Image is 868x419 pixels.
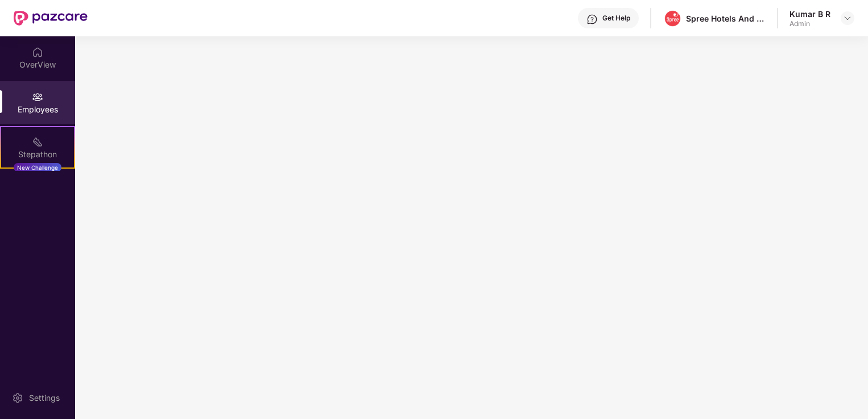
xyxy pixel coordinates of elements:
[1,149,74,160] div: Stepathon
[686,13,766,24] div: Spree Hotels And Real Estate Pvt Ltd
[32,91,43,103] img: svg+xml;base64,PHN2ZyBpZD0iRW1wbG95ZWVzIiB4bWxucz0iaHR0cDovL3d3dy53My5vcmcvMjAwMC9zdmciIHdpZHRoPS...
[602,14,630,23] div: Get Help
[790,19,830,28] div: Admin
[664,10,681,27] img: spree-logo.png
[586,14,598,25] img: svg+xml;base64,PHN2ZyBpZD0iSGVscC0zMngzMiIgeG1sbnM9Imh0dHA6Ly93d3cudzMub3JnLzIwMDAvc3ZnIiB3aWR0aD...
[14,163,61,172] div: New Challenge
[843,14,852,23] img: svg+xml;base64,PHN2ZyBpZD0iRHJvcGRvd24tMzJ4MzIiIHhtbG5zPSJodHRwOi8vd3d3LnczLm9yZy8yMDAwL3N2ZyIgd2...
[14,11,88,26] img: New Pazcare Logo
[12,392,23,404] img: svg+xml;base64,PHN2ZyBpZD0iU2V0dGluZy0yMHgyMCIgeG1sbnM9Imh0dHA6Ly93d3cudzMub3JnLzIwMDAvc3ZnIiB3aW...
[790,9,830,19] div: Kumar B R
[26,392,63,404] div: Settings
[32,47,43,58] img: svg+xml;base64,PHN2ZyBpZD0iSG9tZSIgeG1sbnM9Imh0dHA6Ly93d3cudzMub3JnLzIwMDAvc3ZnIiB3aWR0aD0iMjAiIG...
[32,136,43,148] img: svg+xml;base64,PHN2ZyB4bWxucz0iaHR0cDovL3d3dy53My5vcmcvMjAwMC9zdmciIHdpZHRoPSIyMSIgaGVpZ2h0PSIyMC...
